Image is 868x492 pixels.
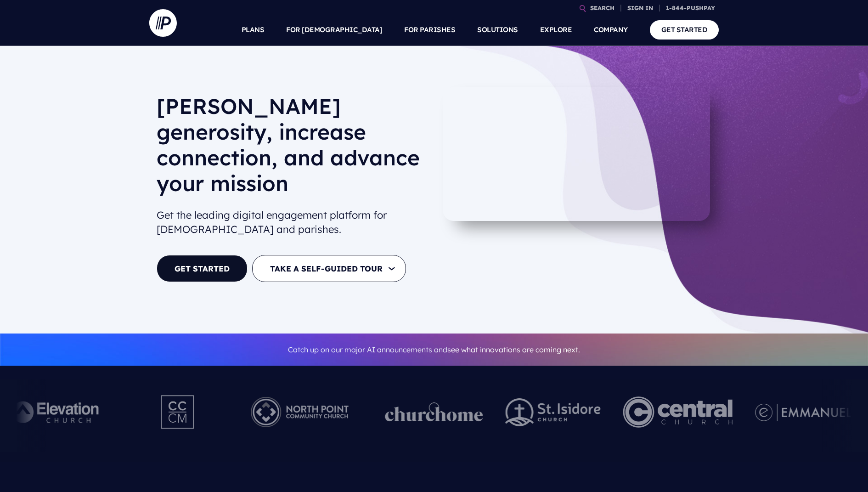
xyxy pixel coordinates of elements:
[623,387,733,437] img: Central Church Henderson NV
[237,387,363,437] img: Pushpay_Logo__NorthPoint
[477,14,518,46] a: SOLUTIONS
[594,14,628,46] a: COMPANY
[505,398,601,426] img: pp_logos_2
[286,14,382,46] a: FOR [DEMOGRAPHIC_DATA]
[157,204,427,240] h2: Get the leading digital engagement platform for [DEMOGRAPHIC_DATA] and parishes.
[157,255,248,282] a: GET STARTED
[157,339,711,360] p: Catch up on our major AI announcements and
[404,14,455,46] a: FOR PARISHES
[157,93,427,204] h1: [PERSON_NAME] generosity, increase connection, and advance your mission
[385,402,483,422] img: pp_logos_1
[252,255,406,282] button: TAKE A SELF-GUIDED TOUR
[242,14,265,46] a: PLANS
[540,14,572,46] a: EXPLORE
[142,387,214,437] img: Pushpay_Logo__CCM
[447,345,580,354] a: see what innovations are coming next.
[650,20,719,39] a: GET STARTED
